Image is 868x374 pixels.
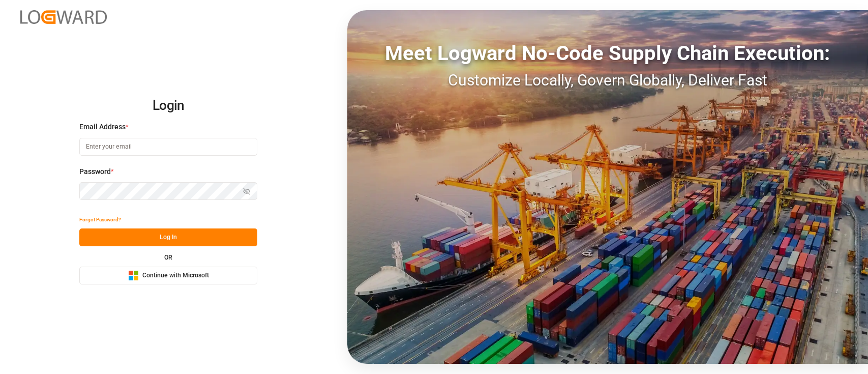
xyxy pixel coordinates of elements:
input: Enter your email [79,138,257,156]
span: Email Address [79,122,126,132]
div: Meet Logward No-Code Supply Chain Execution: [347,38,868,69]
img: Logward_new_orange.png [20,10,107,24]
button: Forgot Password? [79,211,121,228]
span: Password [79,166,111,177]
button: Continue with Microsoft [79,267,257,284]
button: Log In [79,228,257,246]
h2: Login [79,90,257,122]
span: Continue with Microsoft [142,271,209,280]
div: Customize Locally, Govern Globally, Deliver Fast [347,69,868,92]
small: OR [164,254,172,261]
